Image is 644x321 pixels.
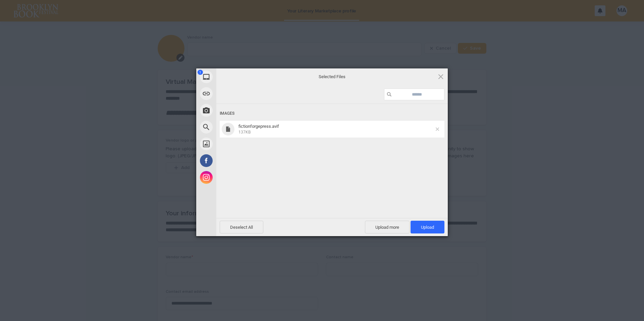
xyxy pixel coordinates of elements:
span: fictionforgepress.avif [236,124,436,135]
span: Upload [421,225,434,230]
div: My Device [196,68,277,85]
span: Upload [411,221,444,233]
div: Take Photo [196,102,277,119]
div: Images [220,107,444,120]
span: Selected Files [265,73,399,79]
span: fictionforgepress.avif [238,124,279,129]
div: Instagram [196,169,277,186]
div: Web Search [196,119,277,136]
span: 1 [198,70,203,75]
div: Link (URL) [196,85,277,102]
span: Deselect All [220,221,263,233]
div: Unsplash [196,136,277,152]
span: Upload more [365,221,410,233]
span: 137KB [238,130,251,135]
span: Click here or hit ESC to close picker [437,73,444,80]
div: Facebook [196,152,277,169]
